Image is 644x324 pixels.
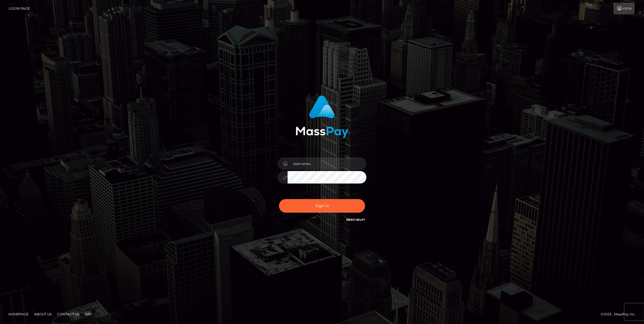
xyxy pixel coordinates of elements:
[279,199,365,213] button: Sign in
[346,218,365,222] a: Need Help?
[6,310,31,318] a: Homepage
[83,310,93,318] a: API
[601,311,640,317] div: © 2025 , MassPay Inc.
[613,3,635,14] a: Login
[288,157,366,170] input: Username...
[32,310,54,318] a: About Us
[55,310,82,318] a: Contact Us
[9,3,30,14] a: Login Page
[296,96,348,138] img: MassPay Login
